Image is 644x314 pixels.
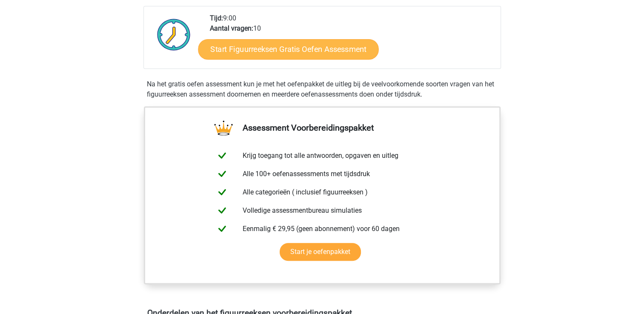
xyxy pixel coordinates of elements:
b: Tijd: [210,14,223,22]
b: Aantal vragen: [210,24,253,32]
div: Na het gratis oefen assessment kun je met het oefenpakket de uitleg bij de veelvoorkomende soorte... [143,79,501,100]
a: Start je oefenpakket [280,243,361,261]
img: Klok [152,13,195,56]
a: Start Figuurreeksen Gratis Oefen Assessment [198,39,378,59]
div: 9:00 10 [203,13,500,69]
